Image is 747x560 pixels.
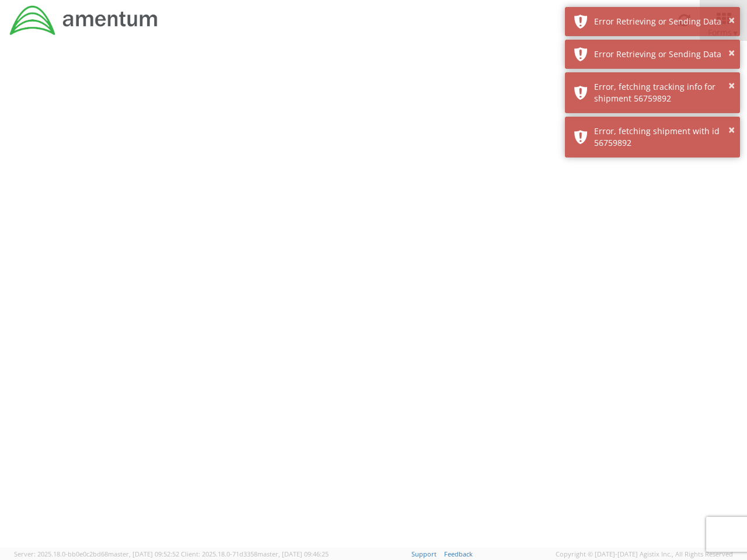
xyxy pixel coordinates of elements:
img: dyn-intl-logo-049831509241104b2a82.png [9,4,159,37]
div: Error, fetching tracking info for shipment 56759892 [594,81,731,104]
button: × [728,122,735,139]
a: Feedback [444,549,473,558]
span: Copyright © [DATE]-[DATE] Agistix Inc., All Rights Reserved [556,549,733,559]
button: × [728,78,735,94]
div: Error Retrieving or Sending Data [594,48,731,60]
span: Client: 2025.18.0-71d3358 [181,549,329,558]
button: × [728,12,735,29]
span: master, [DATE] 09:52:52 [108,549,179,558]
a: Support [411,549,437,558]
div: Error, fetching shipment with id 56759892 [594,125,731,149]
span: Server: 2025.18.0-bb0e0c2bd68 [14,549,179,558]
button: × [728,45,735,62]
div: Error Retrieving or Sending Data [594,16,731,27]
span: master, [DATE] 09:46:25 [257,549,329,558]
